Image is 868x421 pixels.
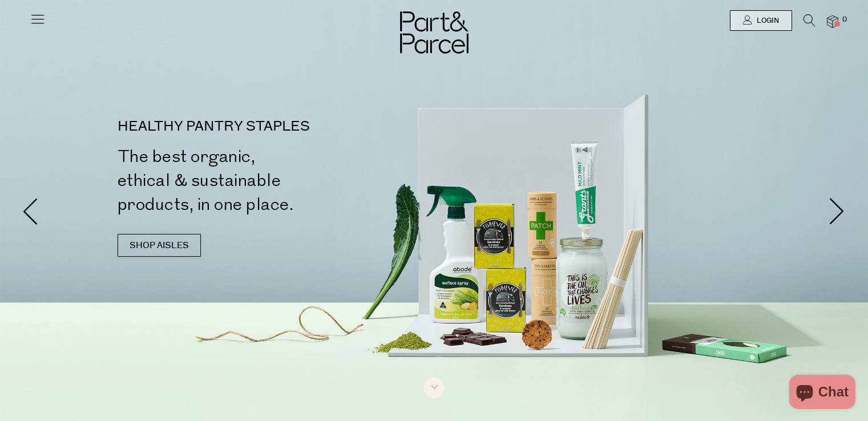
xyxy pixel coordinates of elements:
[118,120,439,133] p: HEALTHY PANTRY STAPLES
[118,234,201,257] a: SHOP AISLES
[118,145,439,217] h2: The best organic, ethical & sustainable products, in one place.
[400,11,469,54] img: Part&Parcel
[754,16,779,26] span: Login
[839,15,850,25] span: 0
[786,375,859,412] inbox-online-store-chat: Shopify online store chat
[827,15,838,27] a: 0
[730,10,792,31] a: Login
